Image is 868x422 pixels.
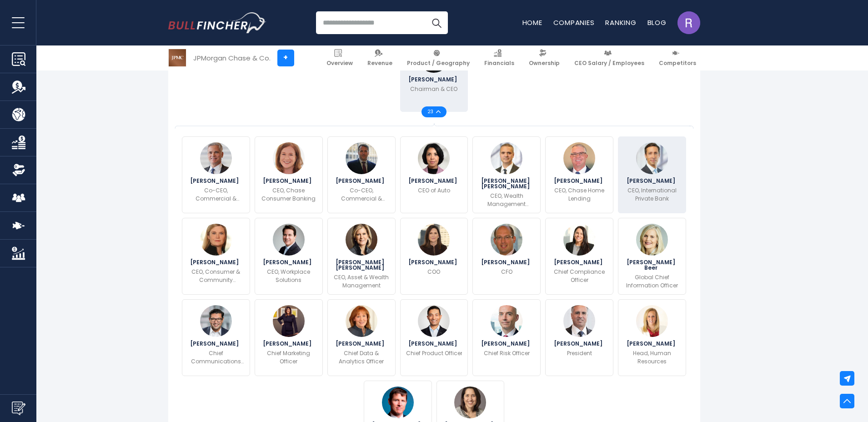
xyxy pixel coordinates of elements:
[636,224,668,256] img: Lori A. Beer
[484,349,530,357] p: Chief Risk Officer
[605,18,636,27] a: Ranking
[261,349,317,366] p: Chief Marketing Officer
[255,136,323,213] a: Jennifer Roberts [PERSON_NAME] CEO, Chase Consumer Banking
[169,49,186,66] img: JPM logo
[193,53,271,63] div: JPMorgan Chase & Co.
[574,60,644,67] span: CEO Salary / Employees
[655,45,700,70] a: Competitors
[472,218,541,295] a: Jeremy Barnum [PERSON_NAME] CFO
[255,299,323,376] a: Carla Hassan [PERSON_NAME] Chief Marketing Officer
[188,268,244,284] p: CEO, Consumer & Community Banking
[408,260,460,265] span: [PERSON_NAME]
[190,341,241,347] span: [PERSON_NAME]
[263,341,314,347] span: [PERSON_NAME]
[408,341,460,347] span: [PERSON_NAME]
[261,186,317,203] p: CEO, Chase Consumer Banking
[400,299,468,376] a: Rohan Amin [PERSON_NAME] Chief Product Officer
[618,299,686,376] a: Robin Leopold [PERSON_NAME] Head, Human Resources
[277,50,294,66] a: +
[168,12,266,33] a: Go to homepage
[200,142,232,174] img: Douglas B. Petno
[327,299,396,376] a: Teresa Heitsenrether [PERSON_NAME] Chief Data & Analytics Officer
[346,142,377,174] img: Troy Rohrbaugh
[570,45,648,70] a: CEO Salary / Employees
[491,224,522,256] img: Jeremy Barnum
[12,163,25,177] img: Ownership
[400,218,468,295] a: Jennifer Piepszak [PERSON_NAME] COO
[647,18,667,27] a: Blog
[168,12,266,33] img: Bullfincher logo
[327,136,396,213] a: Troy Rohrbaugh [PERSON_NAME] Co-CEO, Commercial & Investment Bank
[627,178,678,184] span: [PERSON_NAME]
[427,110,436,114] span: 23
[501,268,512,276] p: CFO
[327,218,396,295] a: Mary Callahan Erdoes [PERSON_NAME] [PERSON_NAME] CEO, Asset & Wealth Management
[618,218,686,295] a: Lori A. Beer [PERSON_NAME] Beer Global Chief Information Officer
[418,224,450,256] img: Jennifer Piepszak
[454,387,486,418] img: Stacey Friedman
[333,186,390,203] p: Co-CEO, Commercial & Investment Bank
[567,349,592,357] p: President
[363,45,396,70] a: Revenue
[407,60,470,67] span: Product / Geography
[427,268,440,276] p: COO
[261,268,317,284] p: CEO, Workplace Solutions
[618,136,686,213] a: Adam Tejpaul [PERSON_NAME] CEO, International Private Bank
[624,186,680,203] p: CEO, International Private Bank
[659,60,696,67] span: Competitors
[481,260,532,265] span: [PERSON_NAME]
[336,178,387,184] span: [PERSON_NAME]
[624,349,680,366] p: Head, Human Resources
[425,11,448,34] button: Search
[200,305,232,337] img: Pablo Rodriguez
[182,299,250,376] a: Pablo Rodriguez [PERSON_NAME] Chief Communications Officer
[545,299,613,376] a: Daniel E. Pinto [PERSON_NAME] President
[333,273,390,290] p: CEO, Asset & Wealth Management
[636,142,668,174] img: Adam Tejpaul
[525,45,564,70] a: Ownership
[200,224,232,256] img: Marianne Lake
[188,186,244,203] p: Co-CEO, Commercial & Investment Bank
[481,341,532,347] span: [PERSON_NAME]
[273,142,305,174] img: Jennifer Roberts
[188,349,244,366] p: Chief Communications Officer
[322,45,357,70] a: Overview
[190,260,241,265] span: [PERSON_NAME]
[418,186,450,195] p: CEO of Auto
[472,299,541,376] a: Ashley Bacon [PERSON_NAME] Chief Risk Officer
[624,273,680,290] p: Global Chief Information Officer
[554,260,605,265] span: [PERSON_NAME]
[522,18,542,27] a: Home
[326,60,353,67] span: Overview
[182,136,250,213] a: Douglas B. Petno [PERSON_NAME] Co-CEO, Commercial & Investment Bank
[346,305,377,337] img: Teresa Heitsenrether
[336,341,387,347] span: [PERSON_NAME]
[472,136,541,213] a: Martin Guillermo Marron [PERSON_NAME] [PERSON_NAME] CEO, Wealth Management Solutions
[554,341,605,347] span: [PERSON_NAME]
[255,218,323,295] a: Vince La Padula [PERSON_NAME] CEO, Workplace Solutions
[400,136,468,213] a: Leslie Wims Morris [PERSON_NAME] CEO of Auto
[551,268,607,284] p: Chief Compliance Officer
[545,218,613,295] a: Danielle Bartolomei [PERSON_NAME] Chief Compliance Officer
[408,178,460,184] span: [PERSON_NAME]
[553,18,595,27] a: Companies
[478,192,535,208] p: CEO, Wealth Management Solutions
[478,178,535,189] span: [PERSON_NAME] [PERSON_NAME]
[382,387,414,418] img: Tim Berry
[273,224,305,256] img: Vince La Padula
[484,60,514,67] span: Financials
[491,142,522,174] img: Martin Guillermo Marron
[333,260,390,271] span: [PERSON_NAME] [PERSON_NAME]
[400,35,468,112] a: Jamie Dimon [PERSON_NAME] Chairman & CEO 23
[418,142,450,174] img: Leslie Wims Morris
[563,142,595,174] img: Sean Grzebin
[418,305,450,337] img: Rohan Amin
[263,260,314,265] span: [PERSON_NAME]
[529,60,560,67] span: Ownership
[624,260,680,271] span: [PERSON_NAME] Beer
[563,305,595,337] img: Daniel E. Pinto
[491,305,522,337] img: Ashley Bacon
[273,305,305,337] img: Carla Hassan
[480,45,518,70] a: Financials
[403,45,474,70] a: Product / Geography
